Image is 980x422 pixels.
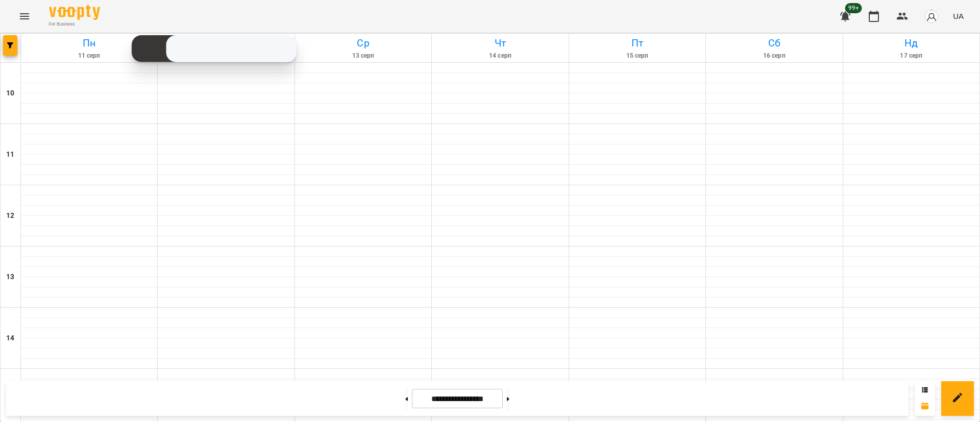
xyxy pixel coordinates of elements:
h6: 14 [6,333,14,344]
button: Menu [12,4,37,29]
h6: 11 [6,149,14,160]
img: avatar_s.png [924,9,939,23]
h6: Нд [845,35,978,51]
h6: 16 серп [707,51,841,61]
h6: Пн [22,35,156,51]
span: 99+ [845,3,862,13]
h6: 10 [6,88,14,99]
h6: 11 серп [22,51,156,61]
h6: 12 [6,210,14,221]
h6: 17 серп [845,51,978,61]
h6: Чт [433,35,567,51]
h6: 15 серп [571,51,704,61]
span: UA [953,11,964,21]
h6: Ср [297,35,430,51]
h6: 13 [6,271,14,283]
h6: 14 серп [433,51,567,61]
img: Voopty Logo [49,5,100,20]
span: For Business [49,21,100,28]
h6: Сб [707,35,841,51]
h6: 13 серп [297,51,430,61]
button: UA [949,7,968,26]
h6: Пт [571,35,704,51]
